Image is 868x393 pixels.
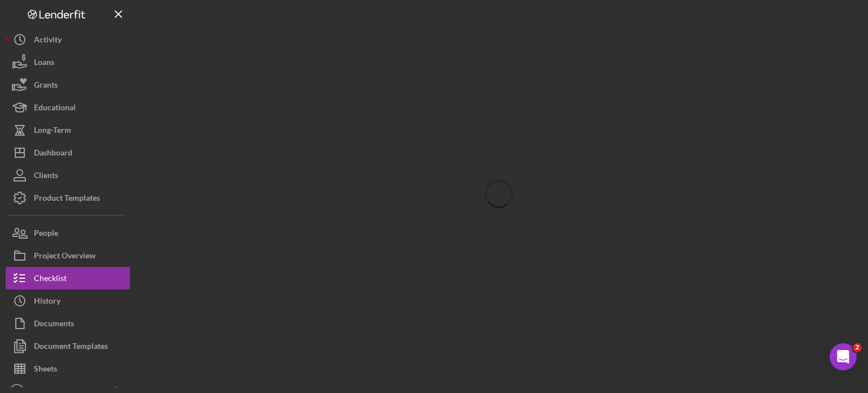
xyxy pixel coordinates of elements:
div: Sheets [34,357,57,383]
span: 2 [853,343,862,352]
div: Checklist [34,267,67,292]
button: Activity [6,28,130,51]
button: Dashboard [6,141,130,164]
div: History [34,290,60,315]
button: Document Templates [6,335,130,357]
button: Documents [6,312,130,335]
div: Long-Term [34,119,71,144]
div: People [34,222,58,247]
div: Clients [34,164,58,189]
div: Educational [34,96,76,122]
div: Project Overview [34,244,96,270]
button: Checklist [6,267,130,290]
button: People [6,222,130,244]
button: Product Templates [6,187,130,209]
div: Documents [34,312,74,338]
button: Educational [6,96,130,119]
button: Long-Term [6,119,130,141]
button: History [6,290,130,312]
div: Grants [34,74,58,99]
div: Product Templates [34,187,100,212]
button: Project Overview [6,244,130,267]
button: Clients [6,164,130,187]
div: Activity [34,28,62,54]
button: Grants [6,74,130,96]
button: Loans [6,51,130,74]
button: Sheets [6,357,130,380]
iframe: Intercom live chat [830,343,857,370]
div: Loans [34,51,54,76]
div: Document Templates [34,335,108,360]
div: Dashboard [34,141,72,167]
